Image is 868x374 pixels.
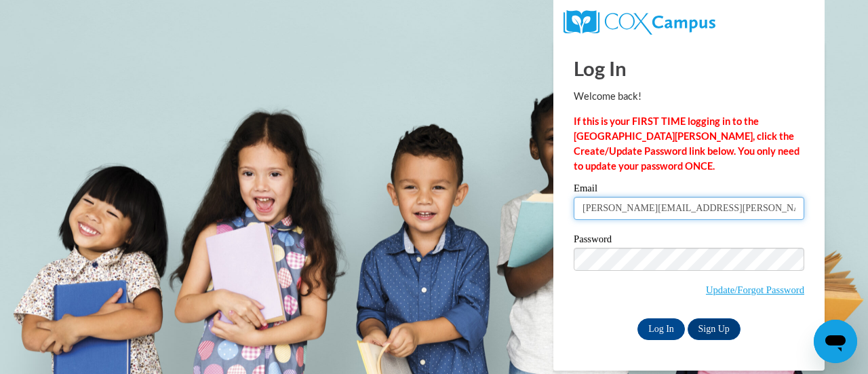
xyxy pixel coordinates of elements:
[574,183,804,197] label: Email
[706,284,804,295] a: Update/Forgot Password
[637,318,685,340] input: Log In
[574,89,804,104] p: Welcome back!
[564,10,715,35] img: COX Campus
[574,54,804,82] h1: Log In
[688,318,741,340] a: Sign Up
[574,234,804,248] label: Password
[814,320,857,363] iframe: Button to launch messaging window
[574,115,800,172] strong: If this is your FIRST TIME logging in to the [GEOGRAPHIC_DATA][PERSON_NAME], click the Create/Upd...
